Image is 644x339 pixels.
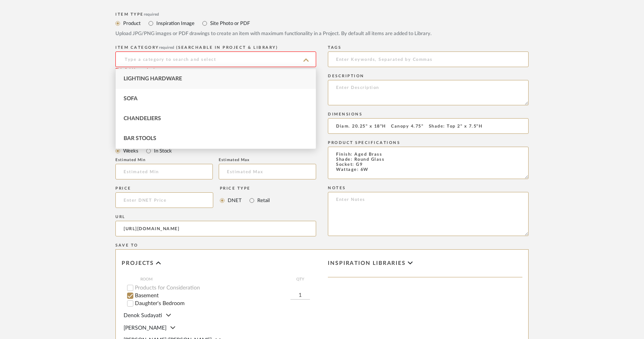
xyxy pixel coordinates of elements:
[115,12,529,17] div: Item Type
[115,243,529,248] div: Save To
[328,260,406,267] span: Inspiration libraries
[219,158,316,162] div: Estimated Max
[115,146,316,156] mat-radio-group: Select item type
[328,45,529,50] div: Tags
[115,158,213,162] div: Estimated Min
[159,46,174,50] span: required
[115,18,529,28] mat-radio-group: Select item type
[328,118,529,134] input: Enter Dimensions
[257,196,270,205] label: Retail
[115,45,316,50] div: ITEM CATEGORY
[124,325,166,331] span: [PERSON_NAME]
[122,19,141,28] label: Product
[115,192,213,208] input: Enter DNET Price
[156,19,195,28] label: Inspiration Image
[153,147,172,155] label: In Stock
[209,19,250,28] label: Site Photo or PDF
[115,215,316,219] div: URL
[122,260,154,267] span: Projects
[124,76,182,82] span: Lighting Hardware
[176,46,278,50] span: (Searchable in Project & Library)
[220,186,270,191] div: Price Type
[328,140,529,145] div: Product Specifications
[290,276,310,282] span: QTY
[124,313,162,318] span: Denok Sudayati
[115,221,316,236] input: Enter URL
[122,147,138,155] label: Weeks
[135,293,290,298] label: Basement
[144,12,159,16] span: required
[124,116,161,121] span: Chandeliers
[219,164,316,179] input: Estimated Max
[328,51,529,67] input: Enter Keywords, Separated by Commas
[227,196,242,205] label: DNET
[115,164,213,179] input: Estimated Min
[115,30,529,38] div: Upload JPG/PNG images or PDF drawings to create an item with maximum functionality in a Project. ...
[328,112,529,117] div: Dimensions
[124,96,138,101] span: Sofa
[220,192,270,208] mat-radio-group: Select price type
[135,301,316,306] label: Daughter's Bedroom
[140,276,290,282] span: ROOM
[115,186,213,191] div: Price
[124,136,156,141] span: Bar Stools
[328,74,529,78] div: Description
[115,51,316,67] input: Type a category to search and select
[328,186,529,190] div: Notes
